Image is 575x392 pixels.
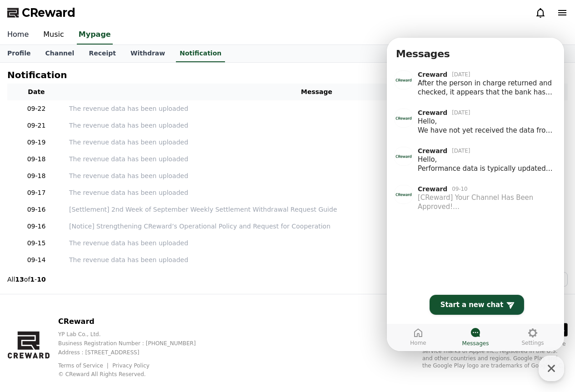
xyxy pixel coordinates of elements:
[38,45,81,62] a: Channel
[11,238,62,248] p: 09-15
[58,316,210,327] p: CReward
[11,138,62,147] p: 09-19
[69,255,564,265] a: The revenue data has been uploaded
[30,276,35,283] strong: 1
[36,25,71,45] a: Music
[81,45,123,62] a: Receipt
[7,70,67,80] h4: Notification
[7,84,65,100] th: Date
[69,188,564,198] a: The revenue data has been uploaded
[11,205,62,214] p: 09-16
[69,154,564,164] a: The revenue data has been uploaded
[69,171,564,181] a: The revenue data has been uploaded
[77,25,113,45] a: Mypage
[69,138,564,147] a: The revenue data has been uploaded
[58,331,210,338] p: YP Lab Co., Ltd.
[37,276,45,283] strong: 10
[69,238,564,248] a: The revenue data has been uploaded
[11,255,62,265] p: 09-14
[7,275,46,284] p: All of -
[22,5,75,20] span: CReward
[11,188,62,198] p: 09-17
[11,222,62,231] p: 09-16
[7,5,75,20] a: CReward
[11,104,62,114] p: 09-22
[69,205,564,214] a: [Settlement] 2nd Week of September Weekly Settlement Withdrawal Request Guide
[69,104,564,114] a: The revenue data has been uploaded
[69,222,564,231] a: [Notice] Strengthening CReward’s Operational Policy and Request for Cooperation
[11,154,62,164] p: 09-18
[58,349,210,356] p: Address : [STREET_ADDRESS]
[58,340,210,347] p: Business Registration Number : [PHONE_NUMBER]
[176,45,225,62] a: Notification
[11,171,62,181] p: 09-18
[69,121,564,130] a: The revenue data has been uploaded
[58,362,110,369] a: Terms of Service
[422,340,568,369] p: App Store, iCloud, iCloud Drive, and iTunes Store are service marks of Apple Inc., registered in ...
[387,38,564,351] iframe: Channel chat
[58,371,210,378] p: © CReward All Rights Reserved.
[15,276,24,283] strong: 13
[123,45,172,62] a: Withdraw
[112,362,150,369] a: Privacy Policy
[65,84,568,100] th: Message
[11,121,62,130] p: 09-21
